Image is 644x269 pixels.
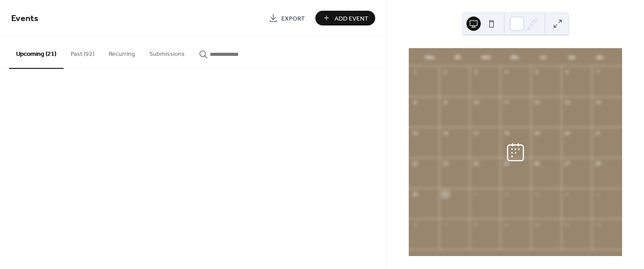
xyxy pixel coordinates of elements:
[442,160,449,167] div: 23
[534,221,540,228] div: 10
[558,48,587,66] div: za.
[281,14,305,23] span: Export
[442,221,449,228] div: 7
[501,48,530,66] div: do.
[534,99,540,106] div: 12
[442,99,449,106] div: 9
[594,160,601,167] div: 28
[11,10,38,27] span: Events
[262,11,312,25] a: Export
[564,221,571,228] div: 11
[534,130,540,136] div: 19
[503,69,509,76] div: 4
[564,160,571,167] div: 27
[411,99,418,106] div: 8
[411,160,418,167] div: 22
[442,130,449,136] div: 16
[503,99,509,106] div: 11
[594,99,601,106] div: 14
[472,69,479,76] div: 3
[315,11,375,25] button: Add Event
[564,69,571,76] div: 6
[534,191,540,198] div: 3
[534,160,540,167] div: 26
[445,48,473,66] div: di.
[411,221,418,228] div: 6
[102,36,142,68] button: Recurring
[594,191,601,198] div: 5
[472,130,479,136] div: 17
[472,99,479,106] div: 10
[335,14,369,23] span: Add Event
[9,36,64,69] button: Upcoming (21)
[442,69,449,76] div: 2
[411,69,418,76] div: 1
[503,130,509,136] div: 18
[472,221,479,228] div: 8
[473,48,501,66] div: wo.
[472,160,479,167] div: 24
[594,130,601,136] div: 21
[472,191,479,198] div: 1
[564,99,571,106] div: 13
[503,191,509,198] div: 2
[594,221,601,228] div: 12
[411,191,418,198] div: 29
[594,69,601,76] div: 7
[530,48,558,66] div: vr.
[503,221,509,228] div: 9
[64,36,102,68] button: Past (92)
[534,69,540,76] div: 5
[503,160,509,167] div: 25
[586,48,615,66] div: zo.
[411,130,418,136] div: 15
[416,48,445,66] div: ma.
[564,191,571,198] div: 4
[564,130,571,136] div: 20
[442,191,449,198] div: 30
[142,36,192,68] button: Submissions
